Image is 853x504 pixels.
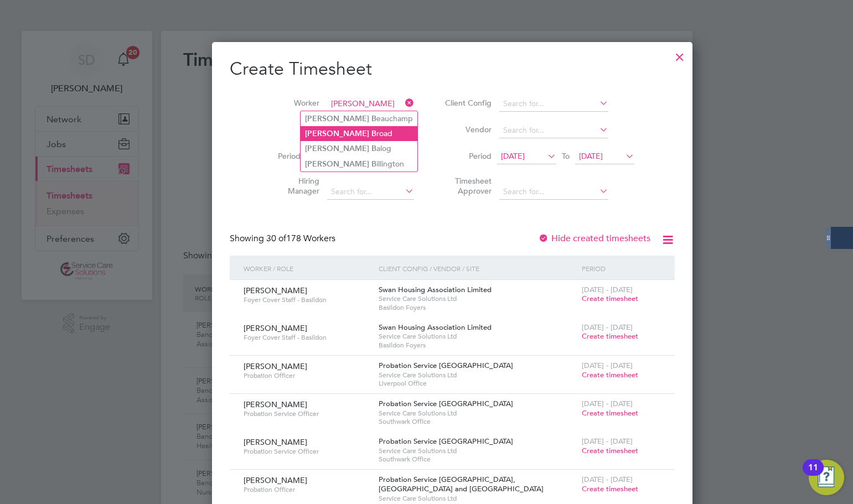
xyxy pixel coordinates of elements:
[301,157,417,172] li: illington
[582,484,638,493] span: Create timesheet
[371,129,376,138] b: B
[379,409,576,418] span: Service Care Solutions Ltd
[244,285,307,295] span: [PERSON_NAME]
[230,233,338,245] div: Showing
[244,409,370,418] span: Probation Service Officer
[582,408,638,418] span: Create timesheet
[244,333,370,342] span: Foyer Cover Staff - Basildon
[582,323,633,332] span: [DATE] - [DATE]
[379,494,576,503] span: Service Care Solutions Ltd
[376,256,578,281] div: Client Config / Vendor / Site
[442,151,492,161] label: Period
[371,144,376,153] b: B
[379,399,513,408] span: Probation Service [GEOGRAPHIC_DATA]
[501,151,525,161] span: [DATE]
[241,256,376,281] div: Worker / Role
[442,98,492,108] label: Client Config
[582,399,633,408] span: [DATE] - [DATE]
[559,149,573,163] span: To
[442,176,492,196] label: Timesheet Approver
[371,159,376,169] b: B
[244,371,370,380] span: Probation Officer
[305,159,369,169] b: [PERSON_NAME]
[582,437,633,446] span: [DATE] - [DATE]
[371,114,376,123] b: B
[579,256,664,281] div: Period
[230,58,675,81] h2: Create Timesheet
[582,361,633,370] span: [DATE] - [DATE]
[582,475,633,484] span: [DATE] - [DATE]
[379,323,492,332] span: Swan Housing Association Limited
[244,447,370,456] span: Probation Service Officer
[379,446,576,455] span: Service Care Solutions Ltd
[582,370,638,380] span: Create timesheet
[301,111,417,126] li: eauchamp
[809,460,844,495] button: Open Resource Center, 11 new notifications
[244,323,307,333] span: [PERSON_NAME]
[379,303,576,312] span: Basildon Foyers
[305,114,369,123] b: [PERSON_NAME]
[582,331,638,341] span: Create timesheet
[327,96,414,112] input: Search for...
[270,124,319,134] label: Site
[301,141,417,156] li: alog
[301,126,417,141] li: road
[379,417,576,426] span: Southwark Office
[499,123,608,138] input: Search for...
[582,285,633,294] span: [DATE] - [DATE]
[379,379,576,388] span: Liverpool Office
[582,294,638,303] span: Create timesheet
[538,233,650,244] label: Hide created timesheets
[808,467,818,482] div: 11
[379,332,576,341] span: Service Care Solutions Ltd
[305,144,369,153] b: [PERSON_NAME]
[270,151,319,161] label: Period Type
[579,151,603,161] span: [DATE]
[244,437,307,447] span: [PERSON_NAME]
[379,285,492,294] span: Swan Housing Association Limited
[499,96,608,112] input: Search for...
[244,399,307,409] span: [PERSON_NAME]
[582,446,638,455] span: Create timesheet
[379,455,576,464] span: Southwark Office
[499,184,608,200] input: Search for...
[244,361,307,371] span: [PERSON_NAME]
[379,361,513,370] span: Probation Service [GEOGRAPHIC_DATA]
[270,98,319,108] label: Worker
[379,294,576,303] span: Service Care Solutions Ltd
[244,485,370,494] span: Probation Officer
[244,295,370,304] span: Foyer Cover Staff - Basildon
[379,341,576,350] span: Basildon Foyers
[379,475,544,493] span: Probation Service [GEOGRAPHIC_DATA], [GEOGRAPHIC_DATA] and [GEOGRAPHIC_DATA]
[266,233,335,244] span: 178 Workers
[442,124,492,134] label: Vendor
[266,233,286,244] span: 30 of
[379,437,513,446] span: Probation Service [GEOGRAPHIC_DATA]
[244,475,307,485] span: [PERSON_NAME]
[327,184,414,200] input: Search for...
[379,371,576,380] span: Service Care Solutions Ltd
[305,129,369,138] b: [PERSON_NAME]
[270,176,319,196] label: Hiring Manager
